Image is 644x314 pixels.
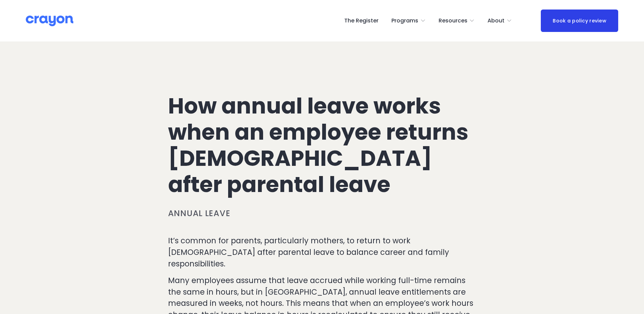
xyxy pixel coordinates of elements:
[487,16,504,26] span: About
[391,15,426,26] a: folder dropdown
[344,15,379,26] a: The Register
[168,93,476,197] h1: How annual leave works when an employee returns [DEMOGRAPHIC_DATA] after parental leave
[26,15,73,27] img: Crayon
[168,235,476,269] p: It’s common for parents, particularly mothers, to return to work [DEMOGRAPHIC_DATA] after parenta...
[439,16,467,26] span: Resources
[541,10,618,32] a: Book a policy review
[168,208,231,219] a: Annual leave
[487,15,512,26] a: folder dropdown
[549,270,641,302] iframe: Tidio Chat
[439,15,475,26] a: folder dropdown
[391,16,418,26] span: Programs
